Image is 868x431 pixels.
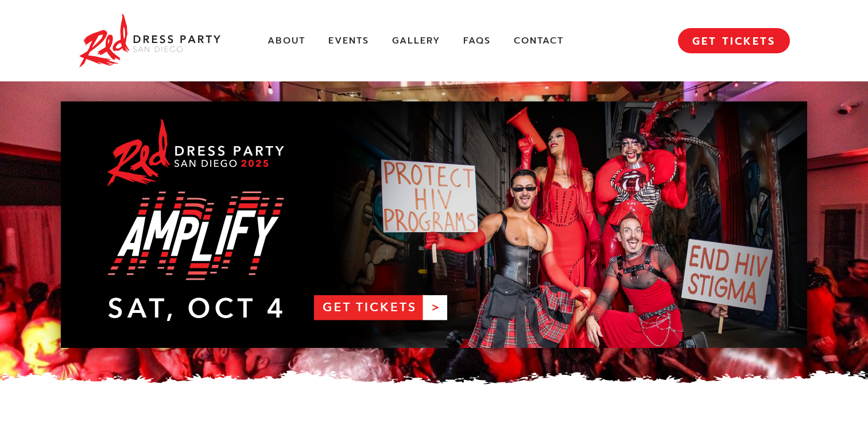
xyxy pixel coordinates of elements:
[328,35,369,47] a: Events
[514,35,564,47] a: Contact
[268,35,305,47] a: About
[463,35,491,47] a: FAQs
[392,35,440,47] a: Gallery
[678,28,790,53] a: GET TICKETS
[78,11,222,70] img: Red Dress Party San Diego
